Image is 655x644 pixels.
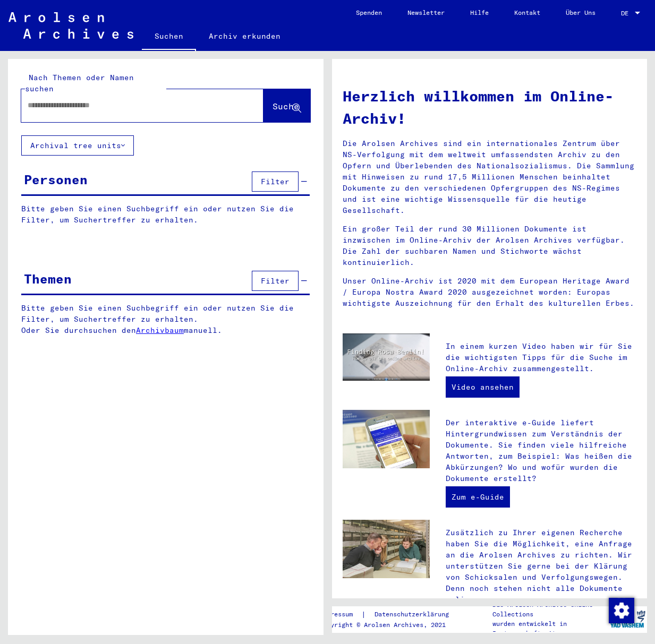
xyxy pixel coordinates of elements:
div: Themen [24,269,72,288]
a: Archivbaum [136,325,184,335]
p: Zusätzlich zu Ihrer eigenen Recherche haben Sie die Möglichkeit, eine Anfrage an die Arolsen Arch... [446,527,636,605]
p: Bitte geben Sie einen Suchbegriff ein oder nutzen Sie die Filter, um Suchertreffer zu erhalten. [21,203,310,226]
div: | [319,609,462,620]
h1: Herzlich willkommen im Online-Archiv! [343,85,637,130]
p: Unser Online-Archiv ist 2020 mit dem European Heritage Award / Europa Nostra Award 2020 ausgezeic... [343,276,637,309]
a: Zum e-Guide [446,486,510,508]
span: Filter [261,276,290,286]
p: Ein großer Teil der rund 30 Millionen Dokumente ist inzwischen im Online-Archiv der Arolsen Archi... [343,224,637,268]
img: yv_logo.png [608,606,648,632]
p: Die Arolsen Archives sind ein internationales Zentrum über NS-Verfolgung mit dem weltweit umfasse... [343,138,637,216]
img: inquiries.jpg [343,520,430,578]
a: Suchen [142,23,196,51]
a: Archiv erkunden [196,23,293,49]
a: Datenschutzerklärung [366,609,462,620]
div: Personen [24,170,88,189]
img: video.jpg [343,333,430,381]
a: Impressum [319,609,361,620]
span: DE [621,10,633,17]
img: Arolsen_neg.svg [8,12,133,39]
mat-label: Nach Themen oder Namen suchen [25,73,134,93]
p: Die Arolsen Archives Online-Collections [492,600,607,619]
span: Filter [261,177,290,186]
p: wurden entwickelt in Partnerschaft mit [492,619,607,638]
p: In einem kurzen Video haben wir für Sie die wichtigsten Tipps für die Suche im Online-Archiv zusa... [446,341,636,374]
p: Bitte geben Sie einen Suchbegriff ein oder nutzen Sie die Filter, um Suchertreffer zu erhalten. O... [21,303,310,336]
img: eguide.jpg [343,410,430,468]
p: Copyright © Arolsen Archives, 2021 [319,620,462,630]
img: Zustimmung ändern [609,598,634,623]
a: Video ansehen [446,376,520,398]
button: Archival tree units [21,135,134,156]
button: Suche [263,89,310,122]
span: Suche [273,101,299,111]
button: Filter [252,271,299,291]
button: Filter [252,171,299,192]
p: Der interaktive e-Guide liefert Hintergrundwissen zum Verständnis der Dokumente. Sie finden viele... [446,417,636,484]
